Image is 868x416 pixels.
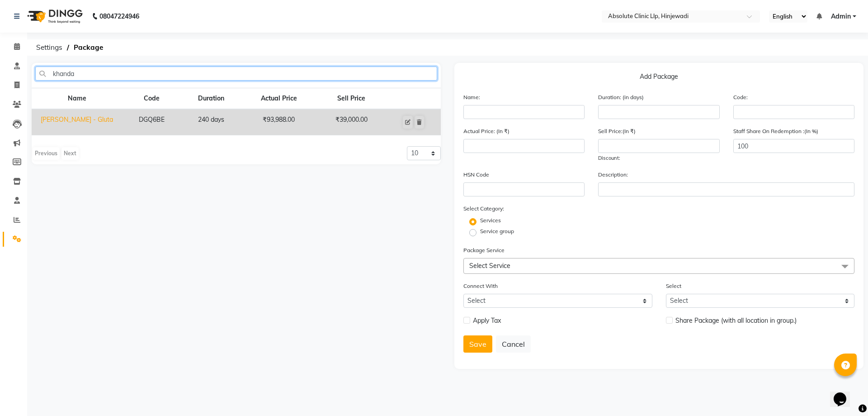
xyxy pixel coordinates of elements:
[69,39,108,56] span: Package
[32,88,122,110] th: Name
[122,109,181,135] td: DGQ6BE
[598,171,628,179] label: Description:
[598,127,636,135] label: Sell Price:(In ₹)
[496,335,531,353] button: Cancel
[675,316,797,325] span: Share Package (with all location in group.)
[181,88,241,110] th: Duration
[598,93,644,101] label: Duration: (in days)
[317,88,386,110] th: Sell Price
[733,127,818,135] label: Staff Share On Redemption :(In %)
[598,155,620,161] span: Discount:
[241,88,317,110] th: Actual Price
[830,380,859,407] iframe: chat widget
[317,109,386,135] td: ₹39,000.00
[463,171,489,179] label: HSN Code
[99,4,139,29] b: 08047224946
[480,216,501,225] label: Services
[733,93,748,101] label: Code:
[241,109,317,135] td: ₹93,988.00
[463,246,505,254] label: Package Service
[32,39,67,56] span: Settings
[666,282,681,290] label: Select
[32,109,122,135] td: [PERSON_NAME] - Gluta
[473,316,501,325] span: Apply Tax
[831,12,851,21] span: Admin
[23,4,85,29] img: logo
[463,282,498,290] label: Connect With
[122,88,181,110] th: Code
[463,127,509,135] label: Actual Price: (In ₹)
[463,205,504,213] label: Select Category:
[469,262,510,270] span: Select Service
[480,227,514,235] label: Service group
[463,335,492,353] button: Save
[463,93,480,101] label: Name:
[463,72,854,85] p: Add Package
[181,109,241,135] td: 240 days
[35,67,437,81] input: Search by package name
